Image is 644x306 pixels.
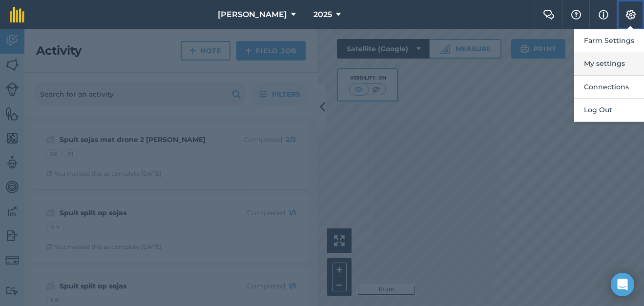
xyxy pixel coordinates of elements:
img: A question mark icon [570,10,582,20]
button: Connections [574,76,644,99]
img: Two speech bubbles overlapping with the left bubble in the forefront [543,10,555,20]
button: Log Out [574,99,644,122]
button: Farm Settings [574,29,644,52]
div: Open Intercom Messenger [611,273,634,296]
img: A cog icon [625,10,637,20]
span: 2025 [313,9,332,20]
img: svg+xml;base64,PHN2ZyB4bWxucz0iaHR0cDovL3d3dy53My5vcmcvMjAwMC9zdmciIHdpZHRoPSIxNyIgaGVpZ2h0PSIxNy... [599,9,608,20]
span: [PERSON_NAME] [218,9,287,20]
img: fieldmargin Logo [10,7,24,22]
button: My settings [574,52,644,75]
